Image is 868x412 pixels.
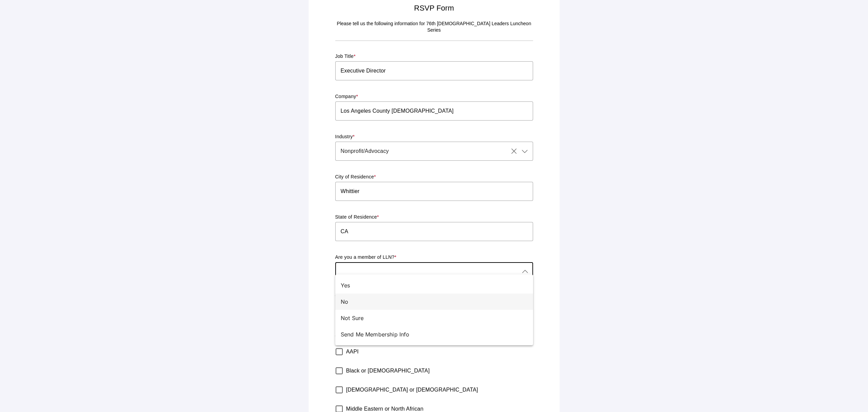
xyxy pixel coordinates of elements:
p: Job Title [335,53,533,60]
div: No [341,298,522,306]
span: Nonprofit/Advocacy [341,147,389,155]
p: Please tell us the following information for 76th [DEMOGRAPHIC_DATA] Leaders Luncheon Series [335,20,533,34]
div: Send Me Membership Info [341,330,522,338]
p: City of Residence [335,174,533,180]
p: Company [335,93,533,100]
label: [DEMOGRAPHIC_DATA] or [DEMOGRAPHIC_DATA] [346,380,478,399]
div: Not Sure [341,314,522,322]
p: Industry [335,133,533,140]
i: Clear [510,147,518,155]
p: State of Residence [335,214,533,221]
label: Black or [DEMOGRAPHIC_DATA] [346,361,430,380]
span: RSVP Form [414,4,454,12]
div: Yes [341,281,522,289]
label: AAPI [346,342,359,361]
p: Are you a member of LLN? [335,254,533,261]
